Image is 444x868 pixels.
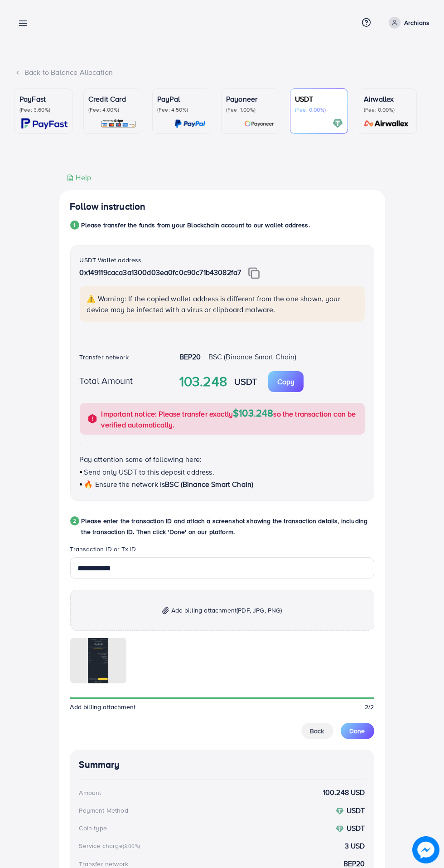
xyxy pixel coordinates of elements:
img: card [21,118,68,129]
span: $103.248 [233,406,273,420]
p: PayFast [19,93,68,104]
img: card [244,118,274,129]
strong: USDT [347,823,365,833]
button: Copy [268,371,304,392]
button: Back [301,723,333,739]
div: Service charge [79,841,143,850]
img: coin [336,807,344,815]
span: 🔥 Ensure the network is [84,479,165,489]
p: (Fee: 4.50%) [157,106,205,113]
p: Airwallex [364,93,412,104]
img: alert [87,413,98,424]
p: 0x149119caca3a1300d03ea0fc0c90c71b43082fa7 [80,267,365,279]
small: (3.00%) [123,843,140,850]
img: card [361,118,412,129]
span: 2/2 [365,702,374,711]
p: PayPal [157,93,205,104]
p: Copy [277,376,294,387]
p: Send only USDT to this deposit address. [80,466,365,477]
p: (Fee: 1.00%) [226,106,274,113]
div: Coin type [79,824,107,833]
p: Payoneer [226,93,274,104]
label: Total Amount [80,374,133,387]
p: (Fee: 0.00%) [364,106,412,113]
h4: Follow instruction [70,201,146,212]
a: Archians [385,17,430,29]
p: (Fee: 0.00%) [295,106,343,113]
legend: Transaction ID or Tx ID [70,544,374,557]
div: Back to Balance Allocation [14,67,430,78]
img: card [333,118,343,129]
p: ⚠️ Warning: If the copied wallet address is different from the one shown, your device may be infe... [87,293,359,315]
img: img [248,267,260,279]
label: Transfer network [80,353,129,362]
img: img uploaded [88,638,108,683]
span: Back [310,726,324,736]
h4: Summary [79,759,365,770]
strong: 3 USD [345,841,365,851]
p: Archians [404,17,430,28]
img: img [162,607,169,614]
img: card [101,118,136,129]
span: Add billing attachment [70,702,136,711]
p: Credit Card [88,93,136,104]
div: 1 [70,221,79,230]
img: card [174,118,205,129]
span: (PDF, JPG, PNG) [236,606,282,615]
p: Please enter the transaction ID and attach a screenshot showing the transaction details, includin... [82,515,374,537]
img: image [412,836,439,863]
img: coin [336,825,344,833]
span: BSC (Binance Smart Chain) [165,479,253,489]
p: Pay attention some of following here: [80,454,365,465]
p: (Fee: 4.00%) [88,106,136,113]
p: Please transfer the funds from your Blockchain account to our wallet address. [82,220,310,230]
strong: BEP20 [179,352,201,362]
p: (Fee: 3.60%) [19,106,68,113]
div: Help [67,172,92,183]
strong: 103.248 [179,372,227,392]
p: USDT [295,93,343,104]
button: Done [341,723,374,739]
strong: USDT [234,375,257,388]
span: Done [350,726,365,736]
span: Add billing attachment [171,605,282,616]
div: Payment Method [79,806,128,815]
label: USDT Wallet address [80,255,142,265]
div: Amount [79,788,101,797]
p: Important notice: Please transfer exactly so the transaction can be verified automatically. [101,407,359,430]
div: 2 [70,516,79,525]
strong: 100.248 USD [323,787,365,798]
strong: USDT [347,805,365,815]
span: BSC (Binance Smart Chain) [208,352,297,362]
